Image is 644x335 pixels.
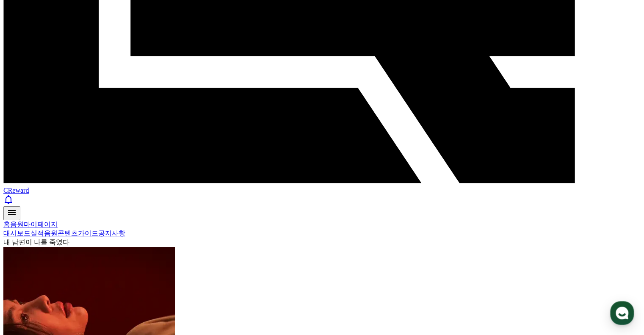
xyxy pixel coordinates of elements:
[3,265,56,286] a: 홈
[58,230,78,237] a: 콘텐츠
[109,265,163,286] a: 설정
[3,221,10,228] a: 홈
[3,179,641,194] a: CReward
[30,230,44,237] a: 실적
[3,187,29,194] span: CReward
[98,230,125,237] a: 공지사항
[56,265,109,286] a: 대화
[44,230,58,237] a: 음원
[3,238,641,247] div: 내 남편이 나를 죽였다
[131,277,141,284] span: 설정
[77,278,88,285] span: 대화
[78,230,98,237] a: 가이드
[27,277,32,284] span: 홈
[3,230,30,237] a: 대시보드
[10,221,24,228] a: 음원
[24,221,58,228] a: 마이페이지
